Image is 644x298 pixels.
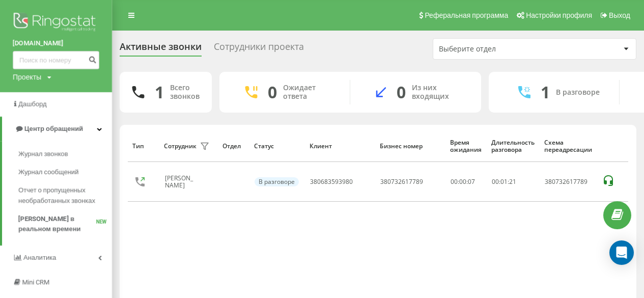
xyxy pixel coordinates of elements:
[412,84,466,101] div: Из них входящих
[380,178,423,185] div: 380732617789
[170,84,200,101] div: Всего звонков
[492,177,499,186] span: 00
[120,41,202,57] div: Активные звонки
[164,143,197,150] div: Сотрудник
[24,125,83,132] span: Центр обращений
[132,143,154,150] div: Тип
[214,41,304,57] div: Сотрудники проекта
[310,143,370,150] div: Клиент
[609,240,634,265] div: Open Intercom Messenger
[13,10,99,36] img: Ringostat logo
[491,139,535,154] div: Длительность разговора
[18,149,68,159] span: Журнал звонков
[255,177,299,186] div: В разговоре
[2,117,112,141] a: Центр обращений
[509,177,516,186] span: 21
[18,214,96,234] span: [PERSON_NAME] в реальном времени
[268,83,277,102] div: 0
[18,100,47,108] span: Дашборд
[18,185,107,206] span: Отчет о пропущенных необработанных звонках
[425,11,508,19] span: Реферальная программа
[18,163,112,181] a: Журнал сообщений
[18,181,112,210] a: Отчет о пропущенных необработанных звонках
[310,178,353,185] div: 380683593980
[380,143,440,150] div: Бизнес номер
[609,11,630,19] span: Выход
[18,210,112,238] a: [PERSON_NAME] в реальном времениNEW
[556,88,600,97] div: В разговоре
[397,83,406,102] div: 0
[541,83,550,102] div: 1
[155,83,164,102] div: 1
[18,167,78,177] span: Журнал сообщений
[13,51,99,69] input: Поиск по номеру
[165,175,198,189] div: [PERSON_NAME]
[451,178,481,185] div: 00:00:07
[439,45,561,53] div: Выберите отдел
[22,278,49,286] span: Mini CRM
[18,145,112,163] a: Журнал звонков
[526,11,592,19] span: Настройки профиля
[545,178,591,185] div: 380732617789
[450,139,482,154] div: Время ожидания
[283,84,334,101] div: Ожидает ответа
[23,254,56,261] span: Аналитика
[492,178,516,185] div: : :
[254,143,300,150] div: Статус
[544,139,592,154] div: Схема переадресации
[222,143,244,150] div: Отдел
[500,177,508,186] span: 01
[13,72,41,82] div: Проекты
[13,38,99,48] a: [DOMAIN_NAME]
